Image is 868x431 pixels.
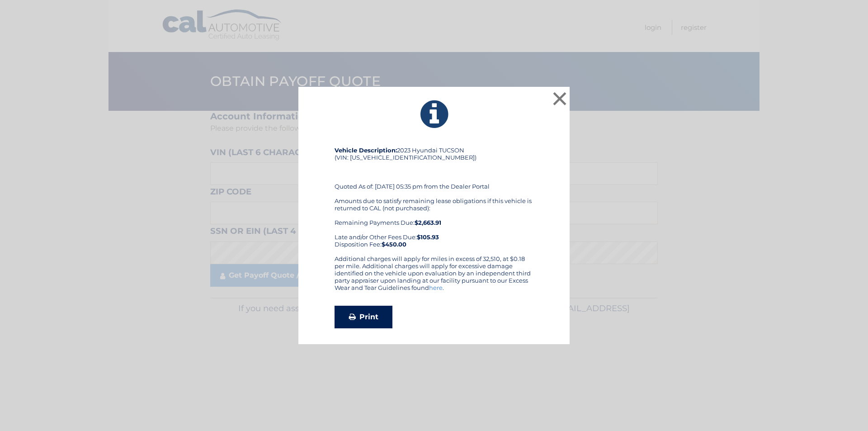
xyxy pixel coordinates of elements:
[429,284,443,291] a: here
[415,219,441,226] b: $2,663.91
[335,197,533,248] div: Amounts due to satisfy remaining lease obligations if this vehicle is returned to CAL (not purcha...
[382,241,406,248] strong: $450.00
[335,255,533,298] div: Additional charges will apply for miles in excess of 32,510, at $0.18 per mile. Additional charge...
[335,306,392,328] a: Print
[335,147,533,255] div: 2023 Hyundai TUCSON (VIN: [US_VEHICLE_IDENTIFICATION_NUMBER]) Quoted As of: [DATE] 05:35 pm from ...
[335,147,397,154] strong: Vehicle Description:
[417,233,439,241] b: $105.93
[551,90,569,108] button: ×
